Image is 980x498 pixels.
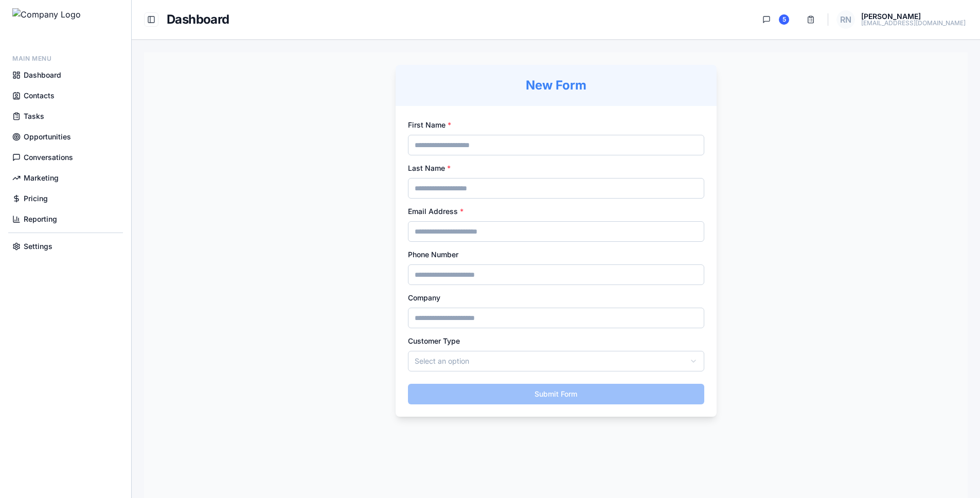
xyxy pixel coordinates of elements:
span: Reporting [24,214,57,224]
label: Email Address [408,207,464,216]
span: Settings [24,241,52,252]
a: 0 incomplete tasks [800,10,822,29]
a: Settings [8,237,123,256]
a: Conversations [8,148,123,167]
label: Last Name [408,164,451,172]
span: Opportunities [24,132,71,142]
span: Contacts [24,91,55,101]
div: 5 [779,14,789,25]
h1: Dashboard [167,11,229,28]
span: Marketing [24,173,59,183]
label: Company [408,293,440,302]
a: Marketing [8,169,123,187]
a: Opportunities [8,128,123,146]
div: Main Menu [8,49,123,66]
a: 5 unread conversations [756,10,796,29]
span: RN [836,10,855,29]
span: Pricing [24,193,48,204]
a: Contacts [8,86,123,105]
a: Reporting [8,210,123,228]
img: Company Logo [12,8,81,33]
a: Tasks [8,107,123,126]
h1: New Form [408,77,704,94]
a: Pricing [8,189,123,208]
p: [EMAIL_ADDRESS][DOMAIN_NAME] [861,20,966,26]
p: [PERSON_NAME] [861,13,966,20]
span: Dashboard [24,70,61,80]
label: Phone Number [408,250,458,259]
label: Customer Type [408,336,460,345]
a: Dashboard [8,66,123,84]
span: Conversations [24,152,73,163]
label: First Name [408,120,451,129]
span: Tasks [24,111,44,121]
